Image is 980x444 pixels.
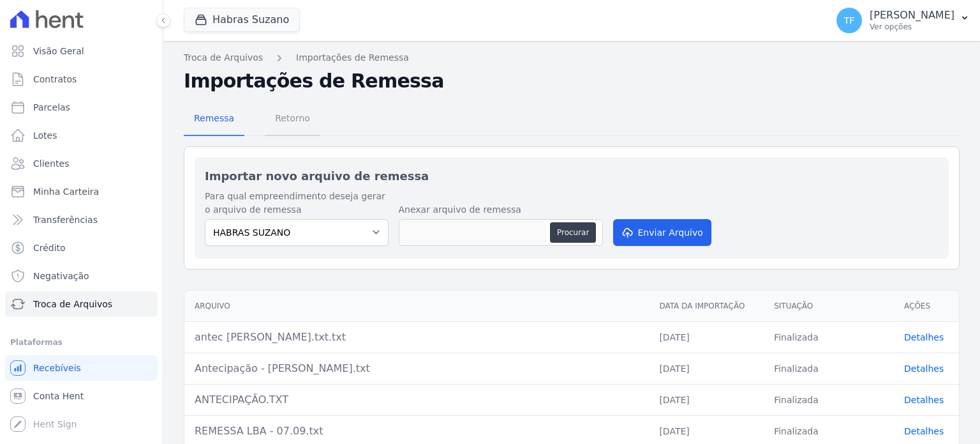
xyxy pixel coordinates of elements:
[184,103,320,136] nav: Tab selector
[904,332,944,342] a: Detalhes
[33,298,112,310] span: Troca de Arquivos
[904,395,944,405] a: Detalhes
[33,241,66,254] span: Crédito
[894,291,959,322] th: Ações
[5,207,158,233] a: Transferências
[205,190,389,217] label: Para qual empreendimento deseja gerar o arquivo de remessa
[33,270,89,282] span: Negativação
[5,291,158,317] a: Troca de Arquivos
[5,95,158,120] a: Parcelas
[5,151,158,176] a: Clientes
[5,355,158,381] a: Recebíveis
[195,361,639,376] div: Antecipação - [PERSON_NAME].txt
[649,384,764,415] td: [DATE]
[184,70,960,93] h2: Importações de Remessa
[613,219,711,246] button: Enviar Arquivo
[826,3,980,38] button: TF [PERSON_NAME] Ver opções
[296,51,409,65] a: Importações de Remessa
[649,321,764,353] td: [DATE]
[649,353,764,384] td: [DATE]
[870,22,954,32] p: Ver opções
[904,364,944,374] a: Detalhes
[904,426,944,436] a: Detalhes
[870,9,954,22] p: [PERSON_NAME]
[5,263,158,289] a: Negativação
[5,123,158,148] a: Lotes
[764,321,894,353] td: Finalizada
[205,167,939,185] h2: Importar novo arquivo de remessa
[550,222,596,243] button: Procurar
[764,291,894,322] th: Situação
[184,291,649,322] th: Arquivo
[33,129,57,142] span: Lotes
[399,203,603,217] label: Anexar arquivo de remessa
[33,157,69,170] span: Clientes
[184,8,300,32] button: Habras Suzano
[267,105,318,131] span: Retorno
[764,384,894,415] td: Finalizada
[184,51,263,65] a: Troca de Arquivos
[5,66,158,92] a: Contratos
[33,390,84,402] span: Conta Hent
[649,291,764,322] th: Data da Importação
[195,424,639,439] div: REMESSA LBA - 07.09.txt
[33,45,84,57] span: Visão Geral
[33,213,98,226] span: Transferências
[764,353,894,384] td: Finalizada
[5,38,158,64] a: Visão Geral
[195,392,639,408] div: ANTECIPAÇÃO.TXT
[195,330,639,345] div: antec [PERSON_NAME].txt.txt
[10,335,152,350] div: Plataformas
[33,73,77,86] span: Contratos
[186,105,242,131] span: Remessa
[844,16,855,25] span: TF
[5,383,158,409] a: Conta Hent
[5,179,158,204] a: Minha Carteira
[5,235,158,261] a: Crédito
[33,185,99,198] span: Minha Carteira
[184,51,960,65] nav: Breadcrumb
[33,362,81,374] span: Recebíveis
[33,101,70,114] span: Parcelas
[184,103,244,136] a: Remessa
[265,103,320,136] a: Retorno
